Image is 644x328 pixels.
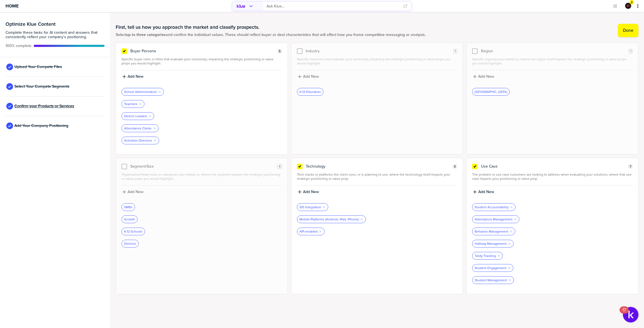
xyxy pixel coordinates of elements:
span: 1 [630,49,631,53]
span: Tech stacks or platforms the client uses, or is planning to use, where the technology itself impa... [297,173,457,181]
span: Select and confirm the individual values. These should reflect buyer or deal characteristics that... [116,33,426,37]
label: Add New [478,189,494,194]
button: Add New [472,189,633,195]
span: Region [481,49,493,53]
button: Add New [472,74,633,80]
button: Open Resource Center, 17 new notifications [623,307,638,322]
span: Home [6,4,19,8]
button: Remove Tag [322,205,326,209]
span: Select Your Compete Segments [14,84,69,89]
button: Add New [121,74,282,80]
button: Add New [121,189,282,195]
button: Remove Tag [508,266,511,270]
span: The problem or use case customers are looking to address when evaluating your solutions, where th... [472,173,633,181]
span: Complete these tasks for AI content and answers that consistently reflect your company’s position... [6,30,105,39]
span: Organization/team sizes or categories you market to, where the segment impacts the strategic posi... [121,173,282,181]
span: Specific buyer roles or titles that evaluate your solution(s), impacting the strategic positionin... [121,57,282,66]
img: ee1355cada6433fc92aa15fbfe4afd43-sml.png [626,3,631,8]
span: 2 [631,0,633,4]
h3: Optimize Klue Content [6,22,105,27]
span: Confirm your Products or Services [14,104,74,108]
button: Remove Tag [360,218,363,221]
span: Use Case [481,164,498,169]
div: Graham Tutti [625,3,631,9]
label: Add New [303,74,319,79]
span: 3 [454,165,456,169]
label: Add New [128,189,143,194]
span: Active [6,44,32,48]
span: Segment/Size [130,164,154,169]
button: Remove Tag [514,218,517,221]
span: 7 [630,165,631,169]
strong: up to three categories [126,32,166,38]
button: Add New [297,189,457,195]
h1: First, tell us how you approach the market and classify prospects. [116,24,426,30]
button: Remove Tag [139,102,142,106]
label: Add New [128,74,143,79]
span: Industry [306,49,320,53]
label: Add New [478,74,494,79]
span: 4 [279,165,281,169]
button: Remove Tag [148,114,152,118]
button: Remove Tag [508,278,511,282]
button: Remove Tag [158,90,161,93]
span: Technology [306,164,325,169]
span: Buyer Persona [130,49,156,53]
label: Done [623,28,633,33]
a: Edit Profile [625,2,632,9]
button: Add New [297,74,457,80]
button: Open Drop [612,3,618,9]
button: Remove Tag [497,254,500,257]
button: Remove Tag [153,139,157,142]
span: Upload Your Compete Files [14,65,62,69]
input: Ask Klue... [267,2,400,11]
button: Remove Tag [153,127,156,130]
span: 1 [455,49,456,53]
span: 5 [279,49,281,53]
span: Specific industries that evaluate your solution(s), impacting the strategic positioning or value ... [297,57,457,66]
div: 17 [622,310,626,317]
button: Remove Tag [510,205,513,209]
button: Remove Tag [319,230,322,233]
button: Remove Tag [509,230,513,233]
button: Done [618,24,638,37]
span: Specific region(s) you market to, where the region itself impacts the strategic positioning or va... [472,57,633,66]
span: Add Your Company Positioning [14,124,68,128]
button: Remove Tag [508,242,511,245]
label: Add New [303,189,319,194]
